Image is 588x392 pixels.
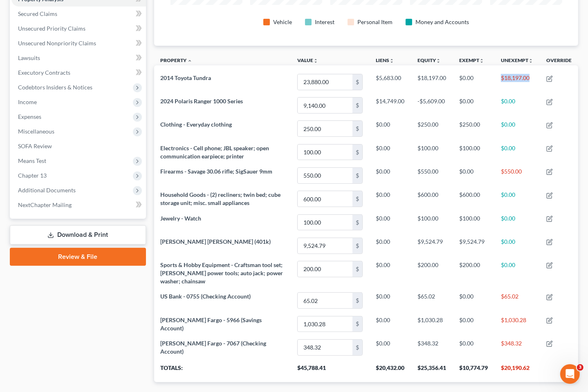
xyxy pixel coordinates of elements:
[369,70,411,94] td: $5,683.00
[18,40,96,47] span: Unsecured Nonpriority Claims
[453,70,494,94] td: $0.00
[453,187,494,211] td: $600.00
[161,215,202,222] span: Jewelry - Watch
[10,248,146,266] a: Review & File
[18,10,57,17] span: Secured Claims
[298,145,352,160] input: 0.00
[18,157,46,164] span: Means Test
[453,289,494,312] td: $0.00
[411,211,453,234] td: $100.00
[18,143,52,149] span: SOFA Review
[352,215,362,230] div: $
[18,69,70,76] span: Executory Contracts
[352,98,362,113] div: $
[411,94,453,117] td: -$5,609.00
[453,94,494,117] td: $0.00
[297,57,318,63] a: Valueunfold_more
[161,57,193,63] a: Property expand_less
[352,238,362,254] div: $
[11,65,146,80] a: Executory Contracts
[369,94,411,117] td: $14,749.00
[436,58,441,63] i: unfold_more
[18,25,85,32] span: Unsecured Priority Claims
[161,98,243,105] span: 2024 Polaris Ranger 1000 Series
[188,58,193,63] i: expand_less
[273,18,292,26] div: Vehicle
[161,74,211,81] span: 2014 Toyota Tundra
[411,336,453,359] td: $348.32
[298,191,352,207] input: 0.00
[494,70,540,94] td: $18,197.00
[10,225,146,245] a: Download & Print
[494,211,540,234] td: $0.00
[411,164,453,187] td: $550.00
[494,187,540,211] td: $0.00
[369,117,411,140] td: $0.00
[369,336,411,359] td: $0.00
[494,312,540,336] td: $1,030.28
[453,117,494,140] td: $250.00
[352,293,362,308] div: $
[376,57,394,63] a: Liensunfold_more
[494,289,540,312] td: $65.02
[18,201,72,208] span: NextChapter Mailing
[161,168,273,175] span: Firearms - Savage 30.06 rifle; SigSauer 9mm
[298,293,352,308] input: 0.00
[494,140,540,164] td: $0.00
[577,364,584,371] span: 3
[453,257,494,289] td: $200.00
[11,139,146,154] a: SOFA Review
[453,211,494,234] td: $100.00
[352,261,362,277] div: $
[298,98,352,113] input: 0.00
[528,58,533,63] i: unfold_more
[411,234,453,257] td: $9,524.79
[369,257,411,289] td: $0.00
[411,359,453,382] th: $25,356.41
[298,74,352,90] input: 0.00
[494,117,540,140] td: $0.00
[411,117,453,140] td: $250.00
[357,18,393,26] div: Personal Item
[494,257,540,289] td: $0.00
[298,121,352,136] input: 0.00
[11,7,146,21] a: Secured Claims
[453,359,494,382] th: $10,774.79
[494,94,540,117] td: $0.00
[161,261,283,285] span: Sports & Hobby Equipment - Craftsman tool set; [PERSON_NAME] power tools; auto jack; power washer...
[352,121,362,136] div: $
[411,257,453,289] td: $200.00
[411,70,453,94] td: $18,197.00
[18,128,54,135] span: Miscellaneous
[389,58,394,63] i: unfold_more
[18,54,40,61] span: Lawsuits
[11,36,146,51] a: Unsecured Nonpriority Claims
[161,145,269,160] span: Electronics - Cell phone; JBL speaker; open communication earpiece; printer
[501,57,533,63] a: Unexemptunfold_more
[560,364,580,384] iframe: Intercom live chat
[161,191,281,206] span: Household Goods - (2) recliners; twin bed; cube storage unit; misc. small appliances
[459,57,484,63] a: Exemptunfold_more
[352,340,362,355] div: $
[11,51,146,65] a: Lawsuits
[298,168,352,183] input: 0.00
[352,145,362,160] div: $
[453,164,494,187] td: $0.00
[411,289,453,312] td: $65.02
[540,52,578,71] th: Override
[11,198,146,212] a: NextChapter Mailing
[352,316,362,332] div: $
[291,359,369,382] th: $45,788.41
[369,312,411,336] td: $0.00
[18,84,92,91] span: Codebtors Insiders & Notices
[411,312,453,336] td: $1,030.28
[298,261,352,277] input: 0.00
[18,172,47,179] span: Chapter 13
[18,98,37,105] span: Income
[411,140,453,164] td: $100.00
[161,340,267,355] span: [PERSON_NAME] Fargo - 7067 (Checking Account)
[298,316,352,332] input: 0.00
[352,168,362,183] div: $
[369,187,411,211] td: $0.00
[453,234,494,257] td: $9,524.79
